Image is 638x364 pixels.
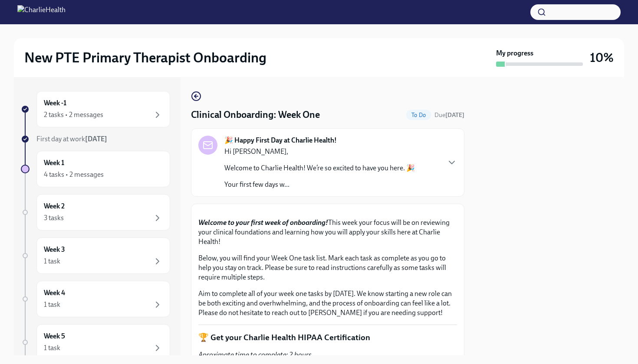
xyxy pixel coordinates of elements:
[44,170,104,179] div: 4 tasks • 2 messages
[21,151,170,187] a: Week 14 tasks • 2 messages
[44,257,60,266] div: 1 task
[21,91,170,127] a: Week -12 tasks • 2 messages
[198,218,328,227] strong: Welcome to your first week of onboarding!
[21,281,170,317] a: Week 41 task
[44,343,60,353] div: 1 task
[198,289,457,318] p: Aim to complete all of your week one tasks by [DATE]. We know starting a new role can be both exc...
[44,331,65,341] h6: Week 5
[224,180,415,189] p: Your first few days w...
[44,110,103,120] div: 2 tasks • 2 messages
[198,351,312,359] em: Aproximate time to complete: 2 hours
[21,237,170,274] a: Week 31 task
[198,218,457,247] p: This week your focus will be on reviewing your clinical foundations and learning how you will app...
[24,49,266,66] h2: New PTE Primary Therapist Onboarding
[224,147,415,156] p: Hi [PERSON_NAME],
[590,50,614,65] h3: 10%
[44,288,65,298] h6: Week 4
[496,49,533,58] strong: My progress
[44,300,60,309] div: 1 task
[44,201,65,211] h6: Week 2
[44,245,65,254] h6: Week 3
[445,111,464,119] strong: [DATE]
[44,98,66,108] h6: Week -1
[21,194,170,231] a: Week 23 tasks
[85,135,107,143] strong: [DATE]
[21,324,170,361] a: Week 51 task
[198,253,457,282] p: Below, you will find your Week One task list. Mark each task as complete as you go to help you st...
[36,135,107,143] span: First day at work
[21,134,170,144] a: First day at work[DATE]
[406,112,431,118] span: To Do
[434,111,464,119] span: October 11th, 2025 10:00
[434,111,464,119] span: Due
[198,332,457,343] p: 🏆 Get your Charlie Health HIPAA Certification
[191,108,320,121] h4: Clinical Onboarding: Week One
[224,163,415,173] p: Welcome to Charlie Health! We’re so excited to have you here. 🎉
[44,158,64,168] h6: Week 1
[44,213,64,223] div: 3 tasks
[224,136,337,145] strong: 🎉 Happy First Day at Charlie Health!
[17,5,66,19] img: CharlieHealth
